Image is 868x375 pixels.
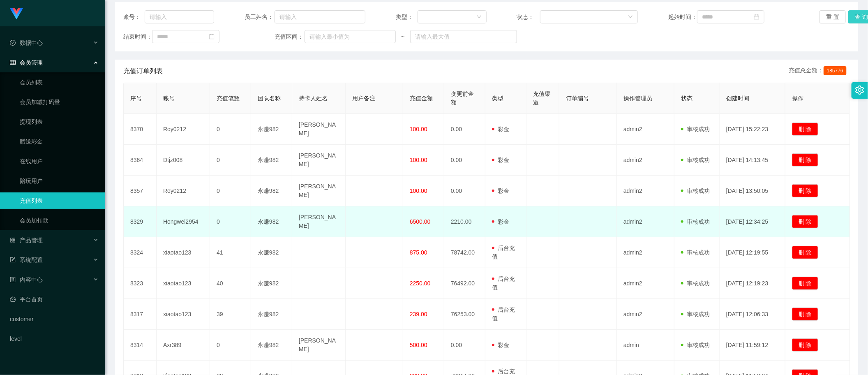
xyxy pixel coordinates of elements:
button: 删 除 [792,308,818,321]
input: 请输入 [275,10,366,23]
td: 0 [210,145,251,176]
td: 永赚982 [251,299,292,330]
span: 2250.00 [410,280,431,287]
td: 0.00 [444,330,485,361]
td: Roy0212 [157,176,210,206]
td: 永赚982 [251,145,292,176]
i: 图标: down [477,14,482,20]
td: [PERSON_NAME] [292,330,346,361]
span: 变更前金额 [451,90,474,106]
td: [DATE] 14:13:45 [720,145,785,176]
span: 操作 [792,95,803,102]
span: 充值金额 [410,95,433,102]
td: 8357 [124,176,157,206]
td: 40 [210,268,251,299]
td: 8324 [124,237,157,268]
span: 会员管理 [10,59,43,66]
button: 删 除 [792,184,818,197]
span: 充值区间： [275,32,305,41]
td: admin2 [617,268,674,299]
i: 图标: setting [855,86,864,95]
td: 2210.00 [444,206,485,237]
a: 陪玩用户 [20,173,99,189]
td: 0 [210,330,251,361]
a: 充值列表 [20,192,99,209]
span: 100.00 [410,126,427,132]
td: [DATE] 11:59:12 [720,330,785,361]
td: 0.00 [444,114,485,145]
span: 团队名称 [258,95,281,102]
td: [DATE] 12:06:33 [720,299,785,330]
span: 状态： [517,13,540,21]
td: admin2 [617,114,674,145]
td: 0 [210,114,251,145]
td: 8323 [124,268,157,299]
a: 在线用户 [20,153,99,169]
td: admin2 [617,145,674,176]
td: 76492.00 [444,268,485,299]
i: 图标: profile [10,277,16,282]
td: 永赚982 [251,330,292,361]
td: 8329 [124,206,157,237]
a: level [10,331,99,347]
td: [DATE] 13:50:05 [720,176,785,206]
span: 彩金 [492,218,509,225]
span: 数据中心 [10,39,43,46]
td: admin [617,330,674,361]
span: 订单编号 [566,95,589,102]
span: 后台充值 [492,306,515,322]
span: 审核成功 [681,157,710,163]
button: 删 除 [792,215,818,228]
td: 8370 [124,114,157,145]
button: 删 除 [792,277,818,290]
span: 100.00 [410,187,427,194]
span: 彩金 [492,157,509,163]
i: 图标: down [628,14,633,20]
td: [DATE] 15:22:23 [720,114,785,145]
span: 审核成功 [681,218,710,225]
span: 审核成功 [681,126,710,132]
td: [DATE] 12:34:25 [720,206,785,237]
i: 图标: check-circle-o [10,40,16,46]
td: Axr389 [157,330,210,361]
span: 用户备注 [352,95,375,102]
span: 充值订单列表 [123,66,163,76]
td: 8364 [124,145,157,176]
span: 充值笔数 [217,95,240,102]
i: 图标: appstore-o [10,237,16,243]
td: 永赚982 [251,114,292,145]
td: admin2 [617,206,674,237]
td: [PERSON_NAME] [292,206,346,237]
a: 会员加减打码量 [20,94,99,110]
i: 图标: calendar [754,14,759,20]
td: 0 [210,176,251,206]
td: admin2 [617,176,674,206]
span: 账号： [123,13,145,21]
input: 请输入 [145,10,214,23]
button: 删 除 [792,246,818,259]
a: 提现列表 [20,113,99,130]
a: 会员加扣款 [20,212,99,229]
td: xiaotao123 [157,299,210,330]
i: 图标: table [10,60,16,65]
input: 请输入最大值 [410,30,517,43]
span: 账号 [163,95,175,102]
span: 结束时间： [123,32,152,41]
td: [PERSON_NAME] [292,176,346,206]
span: 持卡人姓名 [299,95,328,102]
td: [DATE] 12:19:55 [720,237,785,268]
a: customer [10,311,99,327]
td: [DATE] 12:19:23 [720,268,785,299]
span: 审核成功 [681,311,710,317]
td: 39 [210,299,251,330]
button: 删 除 [792,123,818,136]
span: 彩金 [492,187,509,194]
td: 8317 [124,299,157,330]
td: 永赚982 [251,176,292,206]
button: 删 除 [792,338,818,352]
span: 185776 [824,66,847,75]
span: 创建时间 [726,95,749,102]
td: 41 [210,237,251,268]
span: 100.00 [410,157,427,163]
input: 请输入最小值为 [305,30,396,43]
